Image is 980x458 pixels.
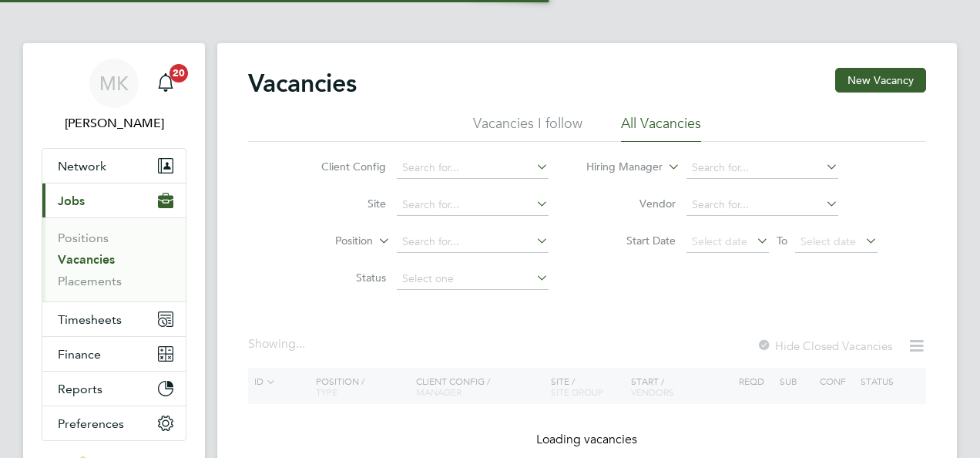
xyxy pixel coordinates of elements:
[297,160,386,173] label: Client Config
[835,68,926,93] button: New Vacancy
[42,114,186,133] span: Megan Knowles
[42,372,186,406] button: Reports
[42,337,186,371] button: Finance
[150,59,181,108] a: 20
[58,312,122,327] span: Timesheets
[248,336,308,352] div: Showing
[248,68,357,99] h2: Vacancies
[284,234,373,249] label: Position
[587,197,676,210] label: Vendor
[58,252,115,267] a: Vacancies
[621,114,701,142] li: All Vacancies
[473,114,582,142] li: Vacancies I follow
[587,234,676,248] label: Start Date
[169,64,188,83] span: 20
[397,194,549,216] input: Search for...
[58,159,106,173] span: Network
[297,271,386,285] label: Status
[58,347,101,362] span: Finance
[99,73,129,93] span: MK
[58,416,124,431] span: Preferences
[58,194,85,208] span: Jobs
[296,336,305,352] span: ...
[686,194,838,216] input: Search for...
[692,234,747,248] span: Select date
[42,217,186,301] div: Jobs
[397,231,549,253] input: Search for...
[42,149,186,183] button: Network
[58,231,109,245] a: Positions
[58,274,122,288] a: Placements
[574,160,663,175] label: Hiring Manager
[42,59,186,133] a: MK[PERSON_NAME]
[772,231,792,251] span: To
[757,338,892,353] label: Hide Closed Vacancies
[58,382,102,396] span: Reports
[42,184,186,217] button: Jobs
[397,157,549,179] input: Search for...
[800,234,856,248] span: Select date
[397,268,549,290] input: Select one
[297,197,386,210] label: Site
[42,406,186,440] button: Preferences
[42,302,186,336] button: Timesheets
[686,157,838,179] input: Search for...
